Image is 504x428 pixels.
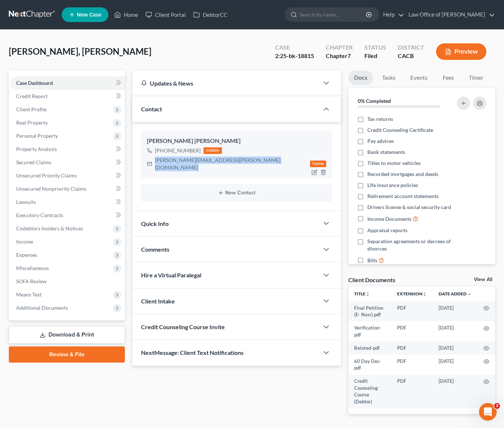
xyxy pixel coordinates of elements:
a: Review & File [9,346,125,363]
div: mobile [204,147,222,154]
span: [PERSON_NAME], [PERSON_NAME] [9,46,151,57]
div: CACB [398,52,424,60]
span: Secured Claims [16,159,51,165]
span: 7 [348,52,351,59]
td: PDF [391,355,433,375]
span: Unsecured Priority Claims [16,172,77,179]
a: View All [474,277,492,282]
td: [DATE] [433,301,478,321]
span: SOFA Review [16,278,47,284]
span: Credit Counseling Course Invite [141,323,225,330]
td: Credit Counseling Course (Debtor) [348,375,391,409]
button: New Contact [147,190,326,196]
a: Docs [348,71,373,85]
a: Fees [436,71,460,85]
span: Bills [367,257,377,264]
span: Recorded mortgages and deeds [367,170,438,178]
div: Chapter [326,43,353,52]
span: Appraisal reports [367,227,407,234]
span: Real Property [16,119,48,126]
span: Credit Report [16,93,48,99]
td: [DATE] [433,355,478,375]
span: Hire a Virtual Paralegal [141,271,201,278]
a: Home [111,8,142,21]
div: [PHONE_NUMBER] [155,147,201,154]
span: Pay advices [367,137,394,145]
a: Date Added expand_more [439,291,472,296]
span: Case Dashboard [16,80,53,86]
iframe: Intercom live chat [479,403,497,421]
i: expand_more [467,292,472,296]
a: Tasks [376,71,402,85]
button: Preview [436,43,486,60]
a: SOFA Review [10,275,125,288]
a: DebtorCC [190,8,231,21]
span: Titles to motor vehicles [367,159,421,167]
span: Means Test [16,291,42,298]
a: Unsecured Priority Claims [10,169,125,182]
span: Drivers license & social security card [367,204,451,211]
span: Retirement account statements [367,193,439,200]
td: [DATE] [433,375,478,409]
span: Quick Info [141,220,169,227]
a: Property Analysis [10,143,125,156]
a: Lawsuits [10,195,125,209]
div: District [398,43,424,52]
td: Verification-pdf [348,321,391,341]
a: Unsecured Nonpriority Claims [10,182,125,195]
span: Credit Counseling Certificate [367,126,433,134]
td: PDF [391,321,433,341]
span: Lawsuits [16,199,36,205]
span: Income [16,238,33,245]
a: Case Dashboard [10,76,125,90]
div: 2:25-bk-18815 [275,52,314,60]
span: New Case [77,12,101,18]
span: Comments [141,246,169,253]
span: Additional Documents [16,305,68,311]
td: PDF [391,301,433,321]
span: Executory Contracts [16,212,63,218]
div: [PERSON_NAME] [PERSON_NAME] [147,137,326,145]
td: [DATE] [433,321,478,341]
strong: 0% Completed [358,98,391,104]
span: Income Documents [367,215,411,223]
span: Personal Property [16,133,58,139]
span: Property Analysis [16,146,57,152]
i: unfold_more [422,292,427,296]
span: Client Intake [141,298,175,305]
a: Client Portal [142,8,190,21]
a: Executory Contracts [10,209,125,222]
div: Client Documents [348,276,395,284]
a: Help [379,8,404,21]
div: Updates & News [141,79,310,87]
span: Bank statements [367,148,405,156]
span: Life insurance policies [367,181,418,189]
div: Case [275,43,314,52]
td: Final Petition (E- Nasr).pdf [348,301,391,321]
a: Titleunfold_more [354,291,370,296]
td: [DATE] [433,341,478,355]
div: Status [364,43,386,52]
a: Timer [463,71,489,85]
span: Miscellaneous [16,265,49,271]
div: Chapter [326,52,353,60]
a: Extensionunfold_more [397,291,427,296]
a: Download & Print [9,326,125,344]
td: 60 Day Dec-pdf [348,355,391,375]
span: 3 [494,403,500,409]
span: NextMessage: Client Text Notifications [141,349,244,356]
div: Filed [364,52,386,60]
div: [PERSON_NAME][EMAIL_ADDRESS][PERSON_NAME][DOMAIN_NAME] [155,157,307,171]
span: Unsecured Nonpriority Claims [16,186,86,192]
a: Credit Report [10,90,125,103]
i: unfold_more [366,292,370,296]
span: Contact [141,105,162,112]
input: Search by name... [300,8,367,21]
td: PDF [391,341,433,355]
td: Related-pdf [348,341,391,355]
a: Law Office of [PERSON_NAME] [405,8,495,21]
td: PDF [391,375,433,409]
span: Client Profile [16,106,47,112]
div: home [310,161,326,167]
a: Events [404,71,433,85]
